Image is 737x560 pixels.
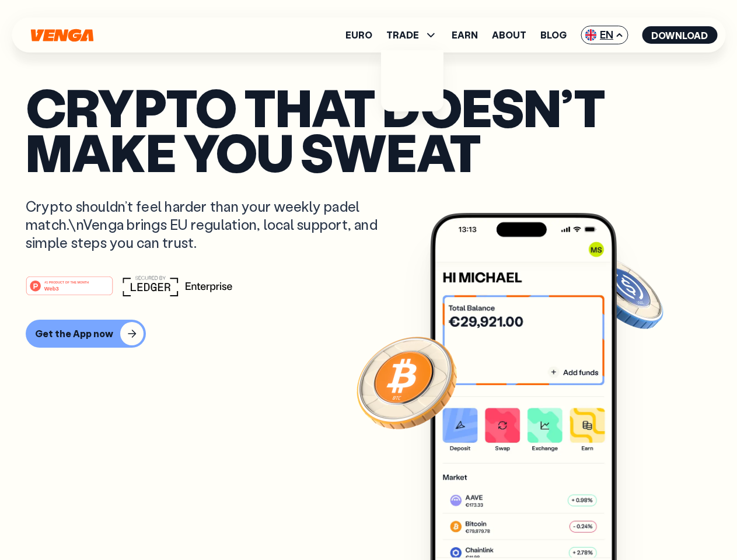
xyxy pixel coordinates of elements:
img: flag-uk [585,29,596,41]
a: #1 PRODUCT OF THE MONTHWeb3 [26,283,113,298]
a: Get the App now [26,320,711,348]
button: Get the App now [26,320,146,348]
tspan: #1 PRODUCT OF THE MONTH [44,280,89,283]
span: TRADE [386,28,438,42]
a: Earn [452,30,478,40]
p: Crypto shouldn’t feel harder than your weekly padel match.\nVenga brings EU regulation, local sup... [26,197,394,252]
img: Bitcoin [354,330,459,435]
svg: Home [29,29,95,42]
span: EN [581,26,628,44]
a: Blog [540,30,567,40]
a: About [492,30,526,40]
button: Download [642,26,717,44]
img: USDC coin [582,251,666,335]
span: TRADE [386,30,419,40]
a: Euro [345,30,372,40]
p: Crypto that doesn’t make you sweat [26,85,711,174]
div: Get the App now [35,328,113,339]
tspan: Web3 [44,285,59,291]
